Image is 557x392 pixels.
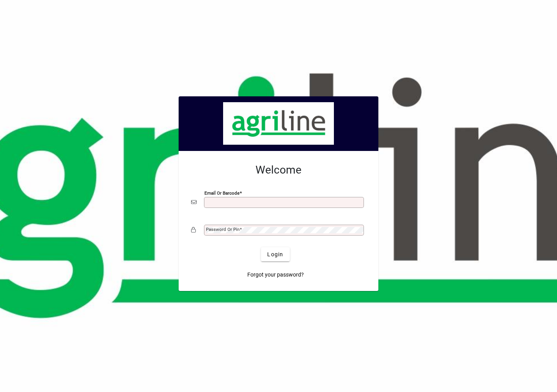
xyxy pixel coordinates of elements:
[244,268,307,282] a: Forgot your password?
[267,250,283,259] span: Login
[191,163,366,177] h2: Welcome
[261,247,289,261] button: Login
[247,271,304,279] span: Forgot your password?
[206,227,239,232] mat-label: Password or Pin
[204,190,239,196] mat-label: Email or Barcode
